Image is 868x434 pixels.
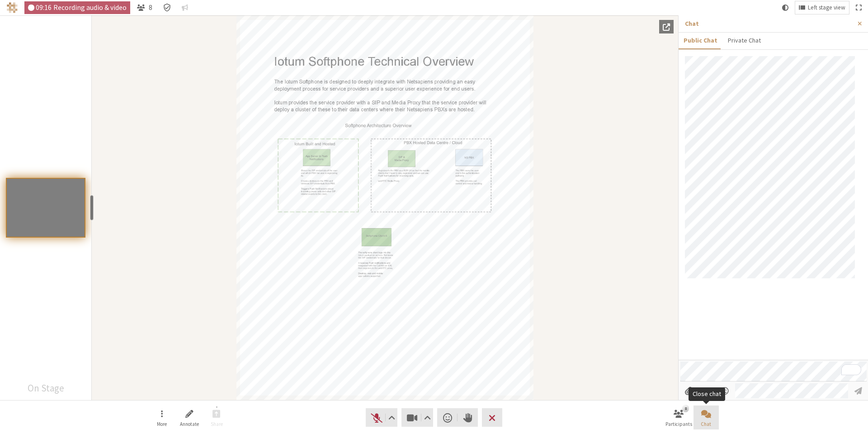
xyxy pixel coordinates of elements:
[401,408,433,427] button: Stop video (Alt+V)
[698,383,715,399] button: Show formatting
[92,15,678,400] section: Document
[422,408,433,427] button: Video setting
[852,1,865,14] button: Fullscreen
[7,2,18,13] img: Iotum
[665,421,692,427] span: Participants
[685,19,851,29] p: Chat
[211,421,223,427] span: Share
[24,1,131,14] div: Audio & video
[482,408,502,427] button: Leave meeting
[666,405,691,430] button: Open participant list
[159,1,175,14] div: Meeting details Encryption enabled
[722,33,765,48] button: Private Chat
[149,405,175,430] button: Open menu
[851,15,868,32] button: Close sidebar
[177,405,202,430] button: Start annotating shared document
[53,4,127,11] span: Recording audio & video
[808,5,845,11] span: Left stage view
[682,405,689,412] div: 8
[437,408,458,427] button: Send a reaction
[679,33,722,48] button: Public Chat
[693,405,719,430] button: Close chat
[386,408,397,427] button: Audio settings
[850,383,867,399] button: Send message
[204,405,229,430] button: Only moderators can share
[133,1,156,14] button: Open participant list
[659,20,674,33] button: Popout into another window
[663,23,670,31] span: Popout into another window
[717,383,734,399] button: Open menu
[458,408,478,427] button: Raise hand
[178,1,192,14] button: Conversation
[680,362,867,382] div: To enrich screen reader interactions, please activate Accessibility in Grammarly extension settings
[180,421,199,427] span: Annotate
[778,1,792,14] button: Using system theme
[90,195,94,220] div: resize
[157,421,167,427] span: More
[149,4,152,11] span: 8
[36,4,52,11] span: 09:16
[366,408,397,427] button: Unmute (Alt+A)
[795,1,849,14] button: Change layout
[701,421,711,427] span: Chat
